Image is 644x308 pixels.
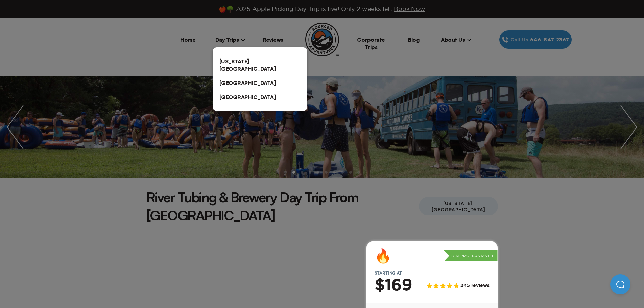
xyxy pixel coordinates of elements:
p: Best Price Guarantee [444,250,498,262]
a: [GEOGRAPHIC_DATA] [213,90,307,104]
a: [US_STATE][GEOGRAPHIC_DATA] [213,54,307,76]
h2: $169 [375,277,412,294]
a: [GEOGRAPHIC_DATA] [213,76,307,90]
span: 245 reviews [460,283,489,289]
div: 🔥 [375,249,391,263]
span: Starting at [366,271,410,276]
iframe: Help Scout Beacon - Open [610,274,630,294]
